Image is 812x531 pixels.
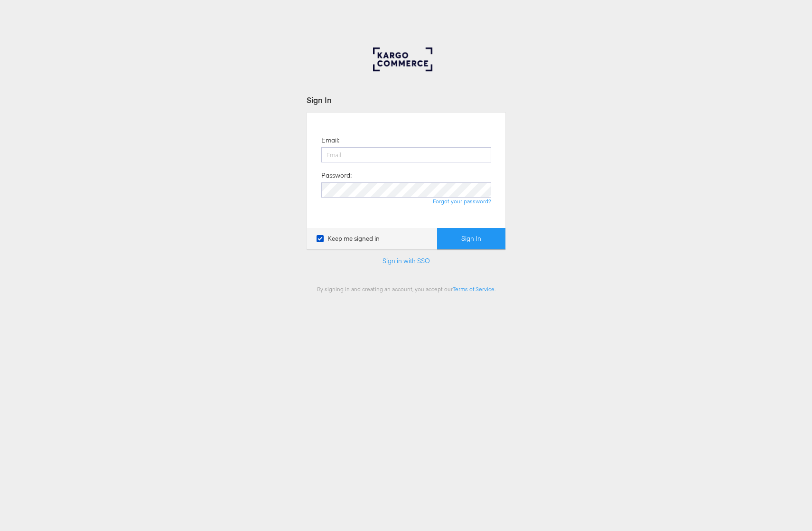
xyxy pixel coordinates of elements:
button: Sign In [437,228,505,249]
div: Sign In [307,95,506,105]
input: Email [321,147,491,162]
a: Sign in with SSO [383,256,430,265]
label: Password: [321,171,352,180]
label: Keep me signed in [317,234,380,243]
a: Terms of Service [453,285,495,293]
label: Email: [321,136,339,145]
div: By signing in and creating an account, you accept our . [307,285,506,293]
a: Forgot your password? [433,198,491,205]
